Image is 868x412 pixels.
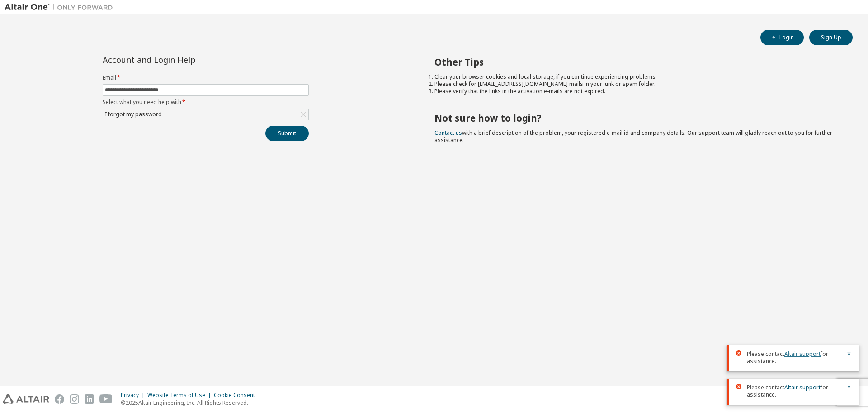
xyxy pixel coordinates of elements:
img: facebook.svg [55,394,64,404]
div: Website Terms of Use [147,392,214,399]
li: Clear your browser cookies and local storage, if you continue experiencing problems. [434,73,837,81]
button: Submit [265,126,309,141]
img: altair_logo.svg [3,394,49,404]
button: Login [760,30,804,45]
h2: Other Tips [434,56,837,68]
div: I forgot my password [104,109,163,119]
img: Altair One [5,3,118,12]
a: Altair support [784,384,821,391]
img: youtube.svg [99,394,113,404]
a: Altair support [784,350,821,358]
h2: Not sure how to login? [434,112,837,124]
span: with a brief description of the problem, your registered e-mail id and company details. Our suppo... [434,129,832,144]
span: Please contact for assistance. [747,384,841,398]
button: Sign Up [809,30,853,45]
div: I forgot my password [103,109,308,120]
img: linkedin.svg [85,394,94,404]
div: Account and Login Help [103,56,268,63]
li: Please verify that the links in the activation e-mails are not expired. [434,88,837,95]
img: instagram.svg [70,394,79,404]
div: Cookie Consent [214,392,260,399]
a: Contact us [434,129,462,137]
span: Please contact for assistance. [747,350,841,365]
div: Privacy [121,392,147,399]
p: © 2025 Altair Engineering, Inc. All Rights Reserved. [121,399,260,407]
label: Email [103,74,309,81]
li: Please check for [EMAIL_ADDRESS][DOMAIN_NAME] mails in your junk or spam folder. [434,81,837,88]
label: Select what you need help with [103,99,309,106]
